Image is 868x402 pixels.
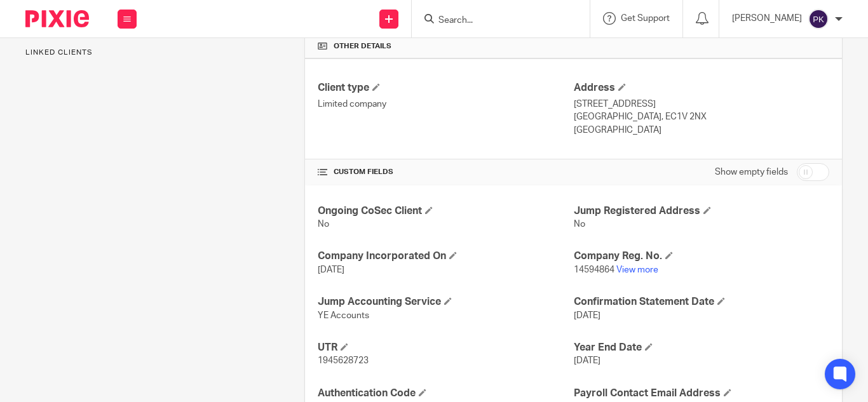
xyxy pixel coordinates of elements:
h4: Company Incorporated On [318,250,573,263]
h4: UTR [318,341,573,354]
p: [GEOGRAPHIC_DATA] [574,124,829,137]
img: svg%3E [808,9,829,29]
p: Linked clients [25,48,285,58]
span: YE Accounts [318,311,369,320]
span: [DATE] [574,356,600,365]
p: [GEOGRAPHIC_DATA], EC1V 2NX [574,111,829,123]
img: Pixie [25,10,89,27]
h4: Address [574,81,829,95]
h4: CUSTOM FIELDS [318,167,573,177]
span: Get Support [621,14,670,23]
h4: Confirmation Statement Date [574,295,829,309]
p: Limited company [318,98,573,111]
h4: Authentication Code [318,387,573,400]
h4: Year End Date [574,341,829,354]
h4: Client type [318,81,573,95]
span: 14594864 [574,265,614,274]
h4: Company Reg. No. [574,250,829,263]
span: No [574,220,585,229]
a: View more [616,265,658,274]
h4: Jump Accounting Service [318,295,573,309]
h4: Jump Registered Address [574,204,829,218]
span: [DATE] [318,265,344,274]
h4: Ongoing CoSec Client [318,204,573,218]
span: Other details [334,41,391,51]
span: No [318,220,329,229]
p: [PERSON_NAME] [732,12,802,25]
span: [DATE] [574,311,600,320]
label: Show empty fields [715,166,788,178]
h4: Payroll Contact Email Address [574,387,829,400]
span: 1945628723 [318,356,369,365]
p: [STREET_ADDRESS] [574,98,829,111]
input: Search [437,15,552,27]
